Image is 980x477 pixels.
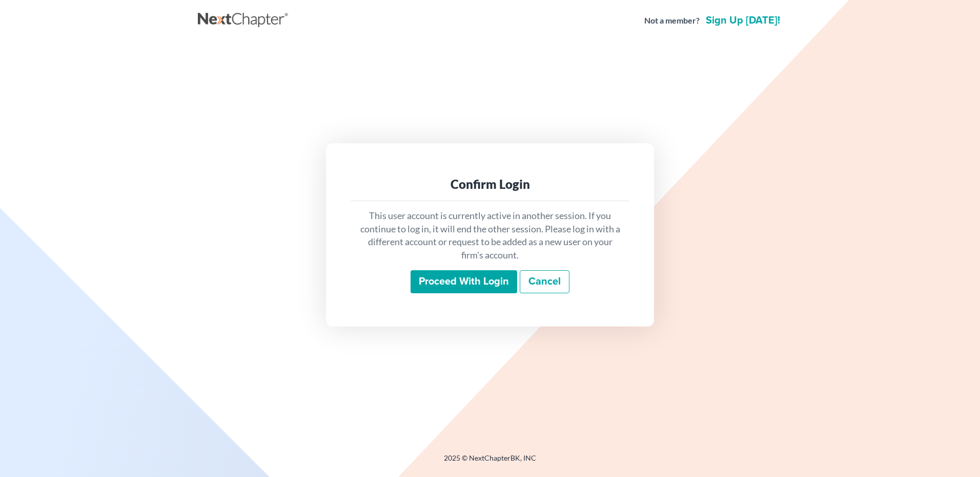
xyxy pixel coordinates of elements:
[520,270,569,294] a: Cancel
[198,453,782,471] div: 2025 © NextChapterBK, INC
[411,270,517,294] input: Proceed with login
[704,15,782,26] a: Sign up [DATE]!
[359,176,621,192] div: Confirm Login
[644,15,700,27] strong: Not a member?
[359,209,621,262] p: This user account is currently active in another session. If you continue to log in, it will end ...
